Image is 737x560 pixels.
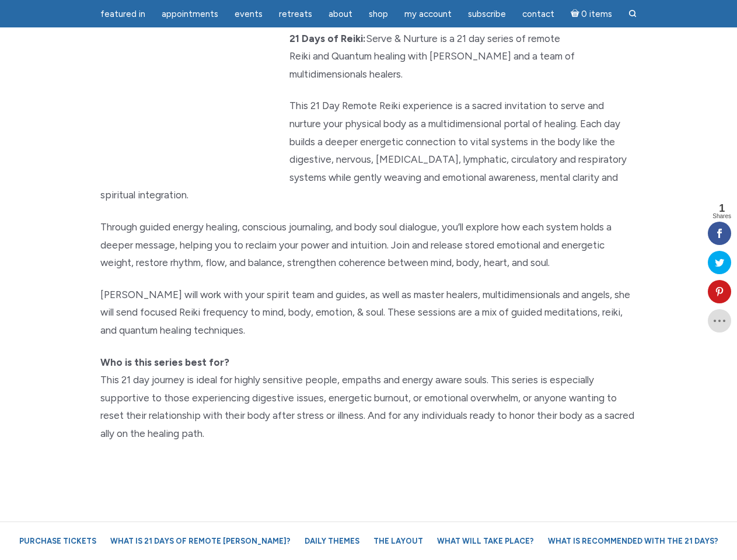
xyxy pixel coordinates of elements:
[100,286,637,339] p: [PERSON_NAME] will work with your spirit team and guides, as well as master healers, multidimensi...
[461,3,513,26] a: Subscribe
[404,9,452,19] span: My Account
[162,9,218,19] span: Appointments
[571,9,582,19] i: Cart
[368,531,429,551] a: The Layout
[299,531,365,551] a: Daily Themes
[272,3,319,26] a: Retreats
[515,3,561,26] a: Contact
[712,203,731,213] span: 1
[289,33,366,44] strong: 21 Days of Reiki:
[522,9,554,19] span: Contact
[100,353,637,443] p: This 21 day journey is ideal for highly sensitive people, empaths and energy aware souls. This se...
[329,9,352,19] span: About
[228,3,270,26] a: Events
[362,3,395,26] a: Shop
[468,9,506,19] span: Subscribe
[279,9,312,19] span: Retreats
[100,9,145,19] span: featured in
[93,3,152,26] a: featured in
[369,9,388,19] span: Shop
[13,531,102,551] a: Purchase Tickets
[100,97,637,204] p: This 21 Day Remote Reiki experience is a sacred invitation to serve and nurture your physical bod...
[104,531,296,551] a: What is 21 Days of Remote [PERSON_NAME]?
[581,10,612,19] span: 0 items
[155,3,225,26] a: Appointments
[235,9,263,19] span: Events
[542,531,724,551] a: What is recommended with the 21 Days?
[712,213,731,219] span: Shares
[100,30,637,83] p: Serve & Nurture is a 21 day series of remote Reiki and Quantum healing with [PERSON_NAME] and a t...
[100,218,637,272] p: Through guided energy healing, conscious journaling, and body soul dialogue, you’ll explore how e...
[564,2,620,26] a: Cart0 items
[431,531,540,551] a: What will take place?
[100,356,229,368] strong: Who is this series best for?
[322,3,359,26] a: About
[397,3,459,26] a: My Account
